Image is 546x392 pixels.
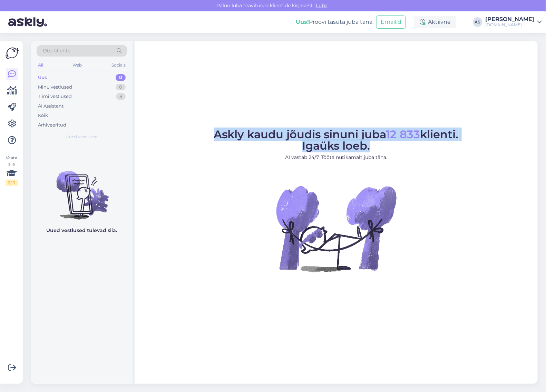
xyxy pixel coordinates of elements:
[274,167,398,291] img: No Chat active
[386,128,420,141] span: 12 833
[6,180,18,186] div: 2 / 3
[214,128,459,152] span: Askly kaudu jõudis sinuni juba klienti. Igaüks loeb.
[296,18,373,26] div: Proovi tasuta juba täna:
[314,2,330,9] span: Luba
[376,16,406,29] button: Emailid
[38,84,72,91] div: Minu vestlused
[6,47,19,60] img: Askly Logo
[47,227,117,234] p: Uued vestlused tulevad siia.
[414,16,456,28] div: Aktiivne
[38,74,47,81] div: Uus
[38,122,66,129] div: Arhiveeritud
[485,17,534,22] div: [PERSON_NAME]
[116,84,126,91] div: 0
[473,17,482,27] div: AS
[38,112,48,119] div: Kõik
[116,93,126,100] div: 8
[116,74,126,81] div: 0
[38,93,72,100] div: Tiimi vestlused
[110,61,127,70] div: Socials
[37,61,45,70] div: All
[71,61,84,70] div: Web
[66,134,98,140] span: Uued vestlused
[6,155,18,186] div: Vaata siia
[214,154,459,161] p: AI vastab 24/7. Tööta nutikamalt juba täna.
[485,22,534,28] div: [DOMAIN_NAME]
[296,19,309,25] b: Uus!
[43,47,70,54] span: Otsi kliente
[38,103,64,110] div: AI Assistent
[485,17,542,28] a: [PERSON_NAME][DOMAIN_NAME]
[31,159,133,221] img: No chats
